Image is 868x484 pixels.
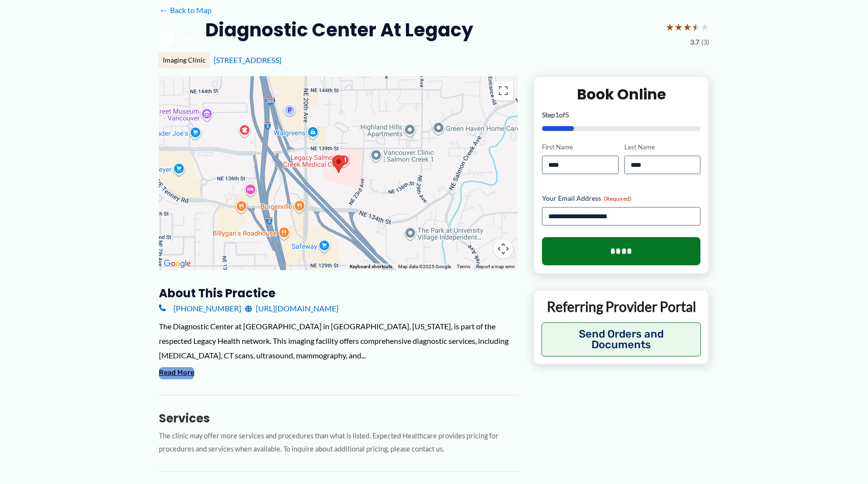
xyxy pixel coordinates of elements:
button: Map camera controls [494,239,513,258]
a: [STREET_ADDRESS] [214,55,281,65]
label: Last Name [624,143,700,152]
p: Referring Provider Portal [542,298,701,315]
span: (3) [701,36,709,48]
span: 1 [555,111,559,119]
a: Report a map error [476,264,515,269]
a: ←Back to Map [159,3,212,17]
a: [URL][DOMAIN_NAME] [245,301,339,316]
a: [PHONE_NUMBER] [159,301,241,316]
span: 3.7 [690,36,699,48]
span: ★ [674,18,683,36]
button: Keyboard shortcuts [350,263,392,270]
h3: About this practice [159,286,518,301]
h2: Diagnostic Center At Legacy [205,18,473,42]
span: ★ [692,18,700,36]
span: ★ [683,18,692,36]
label: First Name [542,143,618,152]
img: Google [161,258,193,270]
button: Toggle fullscreen view [494,81,513,100]
button: Send Orders and Documents [542,323,701,356]
span: ← [159,5,168,15]
span: (Required) [604,195,632,202]
span: ★ [700,18,709,36]
a: Terms (opens in new tab) [457,264,470,269]
span: ★ [666,18,674,36]
button: Read More [159,367,194,379]
h2: Book Online [542,85,700,104]
p: The clinic may offer more services and procedures than what is listed. Expected Healthcare provid... [159,430,518,456]
label: Your Email Address [542,194,700,203]
div: The Diagnostic Center at [GEOGRAPHIC_DATA] in [GEOGRAPHIC_DATA], [US_STATE], is part of the respe... [159,319,518,362]
div: Imaging Clinic [159,52,210,68]
a: Open this area in Google Maps (opens a new window) [161,258,193,270]
span: 5 [565,111,569,119]
span: Map data ©2025 Google [398,264,451,269]
h3: Services [159,411,518,426]
p: Step of [542,112,700,118]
